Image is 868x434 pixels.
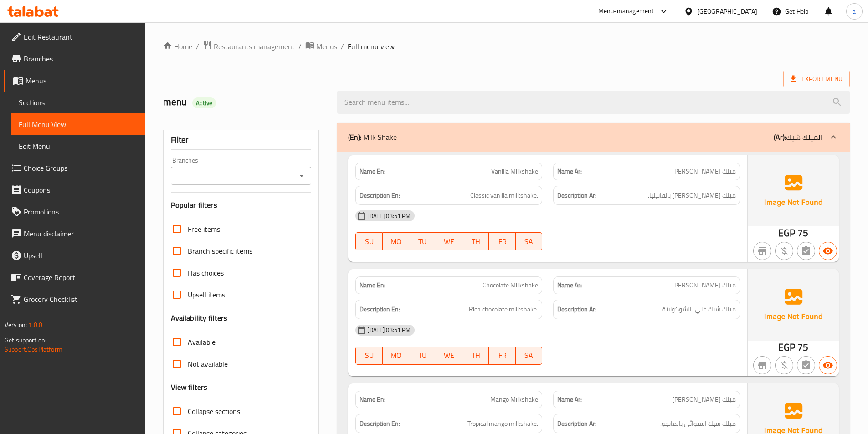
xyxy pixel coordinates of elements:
[360,190,400,201] strong: Description En:
[24,228,138,239] span: Menu disclaimer
[24,163,138,174] span: Choice Groups
[672,395,736,404] span: ميلك [PERSON_NAME]
[819,356,837,374] button: Available
[413,349,432,362] span: TU
[598,6,654,17] div: Menu-management
[4,48,145,70] a: Branches
[557,167,582,176] strong: Name Ar:
[660,418,736,429] span: ميلك شيك استوائي بالمانجو.
[467,418,538,429] span: Tropical mango milkshake.
[557,281,582,290] strong: Name Ar:
[493,235,512,248] span: FR
[24,272,138,283] span: Coverage Report
[24,294,138,305] span: Grocery Checklist
[360,349,379,362] span: SU
[4,26,145,48] a: Edit Restaurant
[483,281,538,290] span: Chocolate Milkshake
[171,382,208,393] h3: View filters
[440,235,459,248] span: WE
[4,201,145,223] a: Promotions
[697,6,757,16] div: [GEOGRAPHIC_DATA]
[305,41,337,52] a: Menus
[188,358,228,369] span: Not available
[462,232,489,250] button: TH
[28,319,42,331] span: 1.0.0
[355,347,382,365] button: SU
[648,190,736,201] span: ميلك شيك كلاسيكي بالفانيليا.
[797,242,815,260] button: Not has choices
[853,6,856,16] span: a
[383,232,409,250] button: MO
[348,130,361,144] b: (En):
[516,232,542,250] button: SA
[163,41,192,52] a: Home
[4,266,145,288] a: Coverage Report
[26,75,138,86] span: Menus
[661,304,736,315] span: ميلك شيك غني بالشوكولاتة.
[316,41,337,52] span: Menus
[775,356,793,374] button: Purchased item
[436,347,462,365] button: WE
[5,334,46,346] span: Get support on:
[519,349,539,362] span: SA
[783,71,850,87] span: Export Menu
[4,157,145,179] a: Choice Groups
[4,288,145,310] a: Grocery Checklist
[188,245,252,256] span: Branch specific items
[409,347,436,365] button: TU
[163,41,850,52] nav: breadcrumb
[203,41,295,52] a: Restaurants management
[11,92,145,113] a: Sections
[171,200,312,210] h3: Popular filters
[557,304,596,315] strong: Description Ar:
[355,232,382,250] button: SU
[440,349,459,362] span: WE
[4,223,145,245] a: Menu disclaimer
[489,347,515,365] button: FR
[4,179,145,201] a: Coupons
[360,281,385,290] strong: Name En:
[519,235,539,248] span: SA
[557,395,582,404] strong: Name Ar:
[753,356,771,374] button: Not branch specific item
[364,326,414,334] span: [DATE] 03:51 PM
[386,349,406,362] span: MO
[24,53,138,64] span: Branches
[348,41,395,52] span: Full menu view
[778,338,795,356] span: EGP
[436,232,462,250] button: WE
[24,184,138,195] span: Coupons
[171,313,228,323] h3: Availability filters
[466,349,485,362] span: TH
[192,99,216,107] span: Active
[469,304,538,315] span: Rich chocolate milkshake.
[462,347,489,365] button: TH
[413,235,432,248] span: TU
[774,130,786,144] b: (Ar):
[490,395,538,404] span: Mango Milkshake
[778,224,795,242] span: EGP
[341,41,344,52] li: /
[24,250,138,261] span: Upsell
[295,169,308,182] button: Open
[672,167,736,176] span: ميلك [PERSON_NAME]
[24,31,138,42] span: Edit Restaurant
[466,235,485,248] span: TH
[4,70,145,92] a: Menus
[188,224,220,235] span: Free items
[196,41,199,52] li: /
[360,418,400,429] strong: Description En:
[360,304,400,315] strong: Description En:
[489,232,515,250] button: FR
[19,119,138,130] span: Full Menu View
[4,245,145,266] a: Upsell
[348,132,397,143] p: Milk Shake
[491,167,538,176] span: Vanilla Milkshake
[24,206,138,217] span: Promotions
[819,242,837,260] button: Available
[557,190,596,201] strong: Description Ar:
[214,41,295,52] span: Restaurants management
[775,242,793,260] button: Purchased item
[11,135,145,157] a: Edit Menu
[516,347,542,365] button: SA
